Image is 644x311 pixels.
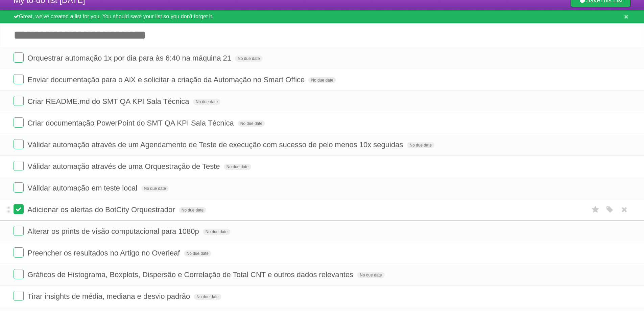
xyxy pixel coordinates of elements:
[203,229,230,235] span: No due date
[27,270,355,279] span: Gráficos de Histograma, Boxplots, Dispersão e Correlação de Total CNT e outros dados relevantes
[27,249,182,257] span: Preencher os resultados no Artigo no Overleaf
[14,74,24,84] label: Done
[14,96,24,106] label: Done
[14,52,24,63] label: Done
[238,120,265,127] span: No due date
[308,77,336,83] span: No due date
[27,162,221,171] span: Válidar automação através de uma Orquestração de Teste
[407,142,434,148] span: No due date
[27,227,201,236] span: Alterar os prints de visão computacional para 1080p
[193,99,220,105] span: No due date
[224,164,251,170] span: No due date
[589,204,602,215] label: Star task
[357,272,384,278] span: No due date
[27,140,405,149] span: Válidar automação através de um Agendamento de Teste de execução com sucesso de pelo menos 10x se...
[27,54,233,62] span: Orquestrar automação 1x por dia para às 6:40 na máquina 21
[14,247,24,258] label: Done
[14,161,24,171] label: Done
[27,205,177,214] span: Adicionar os alertas do BotCity Orquestrador
[235,55,262,62] span: No due date
[27,75,306,84] span: Enviar documentação para o AiX e solicitar a criação da Automação no Smart Office
[27,119,236,127] span: Criar documentação PowerPoint do SMT QA KPI Sala Técnica
[194,294,221,300] span: No due date
[179,207,206,213] span: No due date
[14,182,24,193] label: Done
[27,97,191,106] span: Criar README.md do SMT QA KPI Sala Técnica
[14,139,24,149] label: Done
[14,291,24,301] label: Done
[14,204,24,214] label: Done
[27,292,192,301] span: Tirar insights de média, mediana e desvio padrão
[141,185,169,192] span: No due date
[14,226,24,236] label: Done
[184,250,211,257] span: No due date
[14,117,24,128] label: Done
[27,184,139,192] span: Válidar automação em teste local
[14,269,24,279] label: Done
